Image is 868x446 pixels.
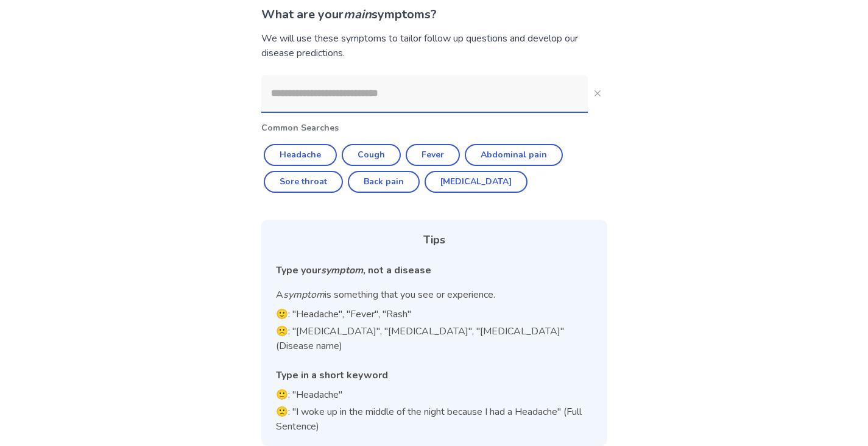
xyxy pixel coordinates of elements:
[321,264,363,277] i: symptom
[276,368,593,383] div: Type in a short keyword
[406,144,460,166] button: Fever
[344,6,372,23] i: main
[588,84,607,103] button: Close
[425,171,528,193] button: [MEDICAL_DATA]
[261,75,588,112] input: Close
[283,288,325,301] i: symptom
[276,387,593,402] p: 🙂: "Headache"
[261,5,607,24] p: What are your symptoms?
[276,324,593,353] p: 🙁: "[MEDICAL_DATA]", "[MEDICAL_DATA]", "[MEDICAL_DATA]" (Disease name)
[276,405,593,434] p: 🙁: "I woke up in the middle of the night because I had a Headache" (Full Sentence)
[261,121,607,134] p: Common Searches
[264,144,337,166] button: Headache
[276,307,593,322] p: 🙂: "Headache", "Fever", "Rash"
[342,144,401,166] button: Cough
[348,171,420,193] button: Back pain
[276,232,593,248] div: Tips
[264,171,343,193] button: Sore throat
[276,287,593,302] p: A is something that you see or experience.
[276,263,593,278] div: Type your , not a disease
[261,31,607,60] div: We will use these symptoms to tailor follow up questions and develop our disease predictions.
[465,144,563,166] button: Abdominal pain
